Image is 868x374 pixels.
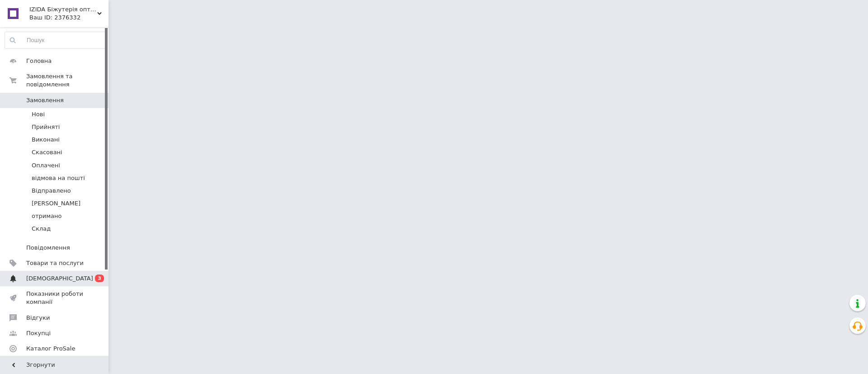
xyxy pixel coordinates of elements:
[32,161,60,170] span: Оплачені
[26,57,52,65] span: Головна
[32,174,85,182] span: відмова на пошті
[29,5,97,14] span: IZIDA Біжутерія оптом, натуральне каміння та перли, фурнітура для біжутерії оптом
[32,225,51,233] span: Склад
[26,244,70,252] span: Повідомлення
[26,290,84,306] span: Показники роботи компанії
[26,345,75,353] span: Каталог ProSale
[32,123,60,131] span: Прийняті
[26,275,93,283] span: [DEMOGRAPHIC_DATA]
[26,314,50,322] span: Відгуки
[26,329,51,337] span: Покупці
[32,148,62,156] span: Скасовані
[32,212,61,220] span: отримано
[5,32,106,48] input: Пошук
[32,136,60,144] span: Виконані
[32,199,80,208] span: [PERSON_NAME]
[26,96,64,104] span: Замовлення
[32,187,71,195] span: Відправлено
[29,14,108,22] div: Ваш ID: 2376332
[32,110,45,118] span: Нові
[26,72,108,89] span: Замовлення та повідомлення
[95,275,104,282] span: 3
[26,259,84,267] span: Товари та послуги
